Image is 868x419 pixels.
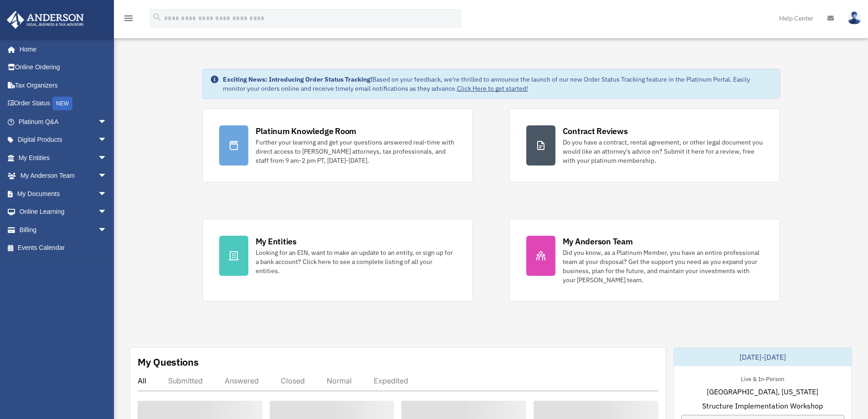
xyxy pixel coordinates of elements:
a: Order StatusNEW [6,94,121,113]
i: menu [123,13,134,24]
span: arrow_drop_down [98,113,116,131]
div: NEW [52,97,72,110]
div: Looking for an EIN, want to make an update to an entity, or sign up for a bank account? Click her... [256,248,456,275]
span: arrow_drop_down [98,167,116,186]
a: Online Learningarrow_drop_down [6,203,121,221]
a: Online Ordering [6,58,121,77]
div: Closed [281,376,305,385]
img: Anderson Advisors Platinum Portal [4,11,87,29]
span: Structure Implementation Workshop [702,400,823,411]
div: Expedited [374,376,408,385]
a: Contract Reviews Do you have a contract, rental agreement, or other legal document you would like... [509,109,780,182]
strong: Exciting News: Introducing Order Status Tracking! [223,75,372,83]
div: Normal [327,376,352,385]
span: arrow_drop_down [98,149,116,167]
span: arrow_drop_down [98,203,116,222]
div: Further your learning and get your questions answered real-time with direct access to [PERSON_NAM... [256,138,456,165]
i: search [152,12,162,22]
span: [GEOGRAPHIC_DATA], [US_STATE] [707,386,818,397]
img: User Pic [847,11,861,25]
div: Submitted [168,376,203,385]
span: arrow_drop_down [98,221,116,239]
div: Based on your feedback, we're thrilled to announce the launch of our new Order Status Tracking fe... [223,75,772,93]
a: Billingarrow_drop_down [6,221,121,239]
div: Platinum Knowledge Room [256,125,357,137]
span: arrow_drop_down [98,185,116,203]
div: My Entities [256,236,297,247]
div: Did you know, as a Platinum Member, you have an entire professional team at your disposal? Get th... [563,248,763,285]
div: My Questions [138,355,199,369]
a: Platinum Q&Aarrow_drop_down [6,113,121,131]
a: My Anderson Teamarrow_drop_down [6,167,121,185]
a: Platinum Knowledge Room Further your learning and get your questions answered real-time with dire... [202,109,473,182]
a: My Documentsarrow_drop_down [6,185,121,203]
div: Live & In-Person [734,373,791,383]
a: Click Here to get started! [457,84,528,93]
a: My Entities Looking for an EIN, want to make an update to an entity, or sign up for a bank accoun... [202,219,473,301]
a: menu [123,16,134,24]
a: My Entitiesarrow_drop_down [6,149,121,167]
div: Do you have a contract, rental agreement, or other legal document you would like an attorney's ad... [563,138,763,165]
span: arrow_drop_down [98,131,116,150]
div: [DATE]-[DATE] [674,348,852,366]
div: Contract Reviews [563,125,628,137]
a: My Anderson Team Did you know, as a Platinum Member, you have an entire professional team at your... [509,219,780,301]
a: Home [6,40,116,58]
div: All [138,376,146,385]
a: Tax Organizers [6,76,121,94]
a: Events Calendar [6,239,121,257]
div: My Anderson Team [563,236,633,247]
div: Answered [225,376,259,385]
a: Digital Productsarrow_drop_down [6,131,121,149]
